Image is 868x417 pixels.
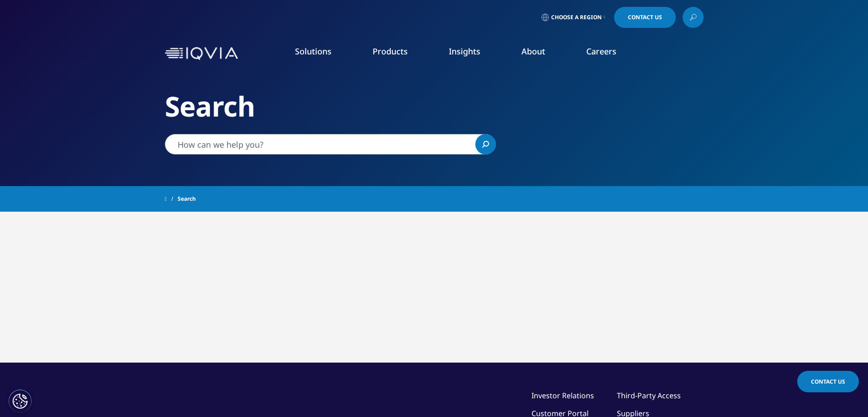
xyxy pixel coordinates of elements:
a: Investor Relations [531,390,594,401]
span: Contact Us [628,15,662,20]
button: Cookies Settings [9,390,32,412]
a: Solutions [295,46,331,57]
a: Products [373,46,408,57]
nav: Primary [242,32,704,75]
a: Third-Party Access [617,390,681,401]
a: Contact Us [614,7,676,28]
h2: Search [165,89,704,123]
a: Search [475,134,496,155]
img: IQVIA Healthcare Information Technology and Pharma Clinical Research Company [165,47,238,60]
a: Contact Us [797,371,859,392]
span: Choose a Region [551,14,602,21]
a: About [521,46,545,57]
a: Careers [586,46,616,57]
span: Contact Us [811,378,845,385]
svg: Search [482,141,489,148]
input: Search [165,134,496,155]
span: Search [178,191,196,207]
a: Insights [449,46,480,57]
